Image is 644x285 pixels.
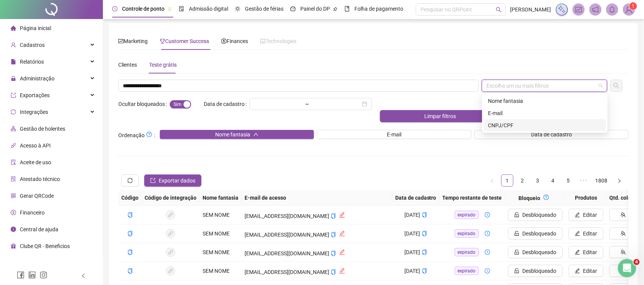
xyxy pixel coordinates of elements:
[405,212,427,218] span: [DATE]
[455,229,479,238] span: expirado
[160,38,165,44] span: trophy
[508,265,563,277] button: Desbloqueado
[422,267,427,275] button: copiar
[245,269,329,275] span: [EMAIL_ADDRESS][DOMAIN_NAME]
[11,143,16,148] span: api
[127,267,133,275] button: copiar
[583,248,597,256] span: Editar
[11,176,16,182] span: solution
[150,178,156,183] span: export
[317,130,471,139] button: E-mail
[81,273,86,279] span: left
[144,175,201,187] button: Exportar dados
[20,159,51,165] span: Aceite de uso
[339,268,345,274] span: edit
[514,231,520,236] span: unlock
[11,59,16,64] span: file
[122,6,164,12] span: Controle de ponto
[303,101,312,107] div: ~
[160,130,314,139] button: Nome fantasiaup
[20,92,50,98] span: Exportações
[484,107,606,119] div: E-mail
[392,190,440,206] th: Data de cadastro
[486,175,498,187] li: Página anterior
[112,6,118,11] span: clock-circle
[583,211,597,219] span: Editar
[532,175,544,187] li: 3
[422,211,427,219] button: copiar
[405,268,427,274] span: [DATE]
[235,6,240,11] span: sun
[387,130,401,139] span: E-mail
[167,7,172,11] span: pushpin
[405,249,427,255] span: [DATE]
[422,250,427,255] span: copy
[501,175,514,187] li: 1
[127,231,133,236] span: copy
[300,6,330,12] span: Painel do DP
[253,132,259,137] span: up
[245,232,329,238] span: [EMAIL_ADDRESS][DOMAIN_NAME]
[508,246,563,258] button: Desbloqueado
[339,212,345,218] span: edit
[11,193,16,199] span: qrcode
[449,265,496,277] button: expiradoclock-circle
[562,175,575,187] li: 5
[200,224,241,243] td: SEM NOME
[547,175,559,187] li: 4
[11,227,16,232] span: info-circle
[569,265,604,277] button: Editar
[609,6,616,13] span: bell
[20,210,45,216] span: Financeiro
[118,61,137,69] div: Clientes
[422,268,427,274] span: copy
[17,271,24,279] span: facebook
[547,175,559,186] a: 4
[20,226,58,232] span: Central de ajuda
[578,175,590,187] li: 5 próximas páginas
[245,6,283,12] span: Gestão de férias
[623,4,635,15] img: 88646
[127,211,133,219] button: copiar
[260,38,266,44] span: laptop
[331,232,336,237] span: copy
[20,42,45,48] span: Cadastros
[127,178,133,183] span: sync
[221,38,227,44] span: dollar
[630,2,637,10] sup: Atualize o seu contato no menu Meus Dados
[331,251,336,256] span: copy
[160,38,209,44] span: Customer Success
[11,93,16,98] span: export
[200,190,241,206] th: Nome fantasia
[508,227,563,240] button: Desbloqueado
[331,231,336,239] button: copiar
[159,176,195,185] span: Exportar dados
[149,61,177,69] div: Teste grátis
[380,110,501,122] button: Limpar filtros
[523,229,557,238] span: Desbloqueado
[405,231,427,237] span: [DATE]
[20,126,65,132] span: Gestão de holerites
[11,109,16,115] span: sync
[593,175,610,186] a: 1808
[20,109,48,115] span: Integrações
[485,268,490,274] span: clock-circle
[517,175,529,187] li: 2
[331,213,336,219] span: copy
[583,229,597,238] span: Editar
[575,250,580,255] span: edit
[179,6,184,11] span: file-done
[488,97,602,105] div: Nome fantasia
[20,193,54,199] span: Gerar QRCode
[20,243,70,249] span: Clube QR - Beneficios
[345,6,350,11] span: book
[523,267,557,275] span: Desbloqueado
[496,7,502,13] span: search
[118,38,148,44] span: Marketing
[260,38,296,44] span: Technologies
[508,193,563,202] div: Bloqueio
[531,130,572,139] span: Data de cadastro
[575,268,580,274] span: edit
[11,42,16,48] span: user-add
[28,271,36,279] span: linkedin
